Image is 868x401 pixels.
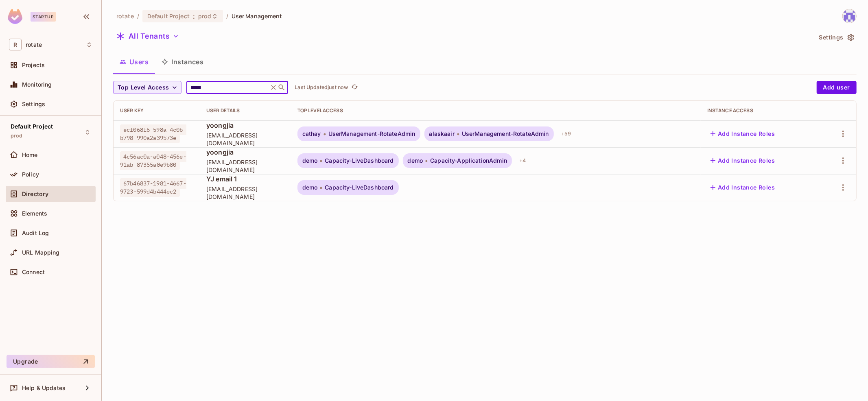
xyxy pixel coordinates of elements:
[113,81,181,94] button: Top Level Access
[137,12,139,20] li: /
[707,154,778,167] button: Add Instance Roles
[302,157,318,164] span: demo
[206,148,284,157] span: yoongjia
[325,184,394,191] span: Capacity-LiveDashboard
[817,81,857,94] button: Add user
[26,41,42,48] span: Workspace: rotate
[328,131,415,137] span: UserManagement-RotateAdmin
[348,83,359,92] span: Click to refresh data
[206,158,284,174] span: [EMAIL_ADDRESS][DOMAIN_NAME]
[295,84,348,91] p: Last Updated just now
[8,9,22,24] img: SReyMgAAAABJRU5ErkJggg==
[22,269,45,275] span: Connect
[226,12,228,20] li: /
[22,249,60,256] span: URL Mapping
[22,385,66,391] span: Help & Updates
[22,191,48,197] span: Directory
[22,81,52,88] span: Monitoring
[155,52,210,72] button: Instances
[120,178,186,197] span: 67b46837-1981-4667-9723-599d4b444ec2
[31,12,56,22] div: Startup
[22,101,45,107] span: Settings
[558,127,574,140] div: + 59
[206,185,284,200] span: [EMAIL_ADDRESS][DOMAIN_NAME]
[22,230,49,236] span: Audit Log
[9,39,22,50] span: R
[206,131,284,147] span: [EMAIL_ADDRESS][DOMAIN_NAME]
[206,121,284,130] span: yoongjia
[707,181,778,194] button: Add Instance Roles
[325,157,394,164] span: Capacity-LiveDashboard
[22,171,39,178] span: Policy
[192,13,195,20] span: :
[707,127,778,140] button: Add Instance Roles
[206,107,284,114] div: User Details
[302,131,321,137] span: cathay
[843,9,856,23] img: yoongjia@letsrotate.com
[7,355,95,368] button: Upgrade
[516,154,529,167] div: + 4
[302,184,318,191] span: demo
[22,152,38,158] span: Home
[351,83,358,92] span: refresh
[22,210,47,217] span: Elements
[206,174,284,183] span: YJ email 1
[297,107,694,114] div: Top Level Access
[116,12,134,20] span: the active workspace
[118,83,169,93] span: Top Level Access
[198,12,212,20] span: prod
[408,157,423,164] span: demo
[11,123,53,130] span: Default Project
[707,107,813,114] div: Instance Access
[113,30,182,43] button: All Tenants
[22,62,45,68] span: Projects
[120,124,186,143] span: ecf068f6-598a-4c0b-b798-990a2a39573e
[430,157,507,164] span: Capacity-ApplicationAdmin
[232,12,282,20] span: User Management
[11,133,23,139] span: prod
[120,107,193,114] div: User Key
[350,83,359,92] button: refresh
[429,131,455,137] span: alaskaair
[816,31,857,44] button: Settings
[113,52,155,72] button: Users
[120,151,186,170] span: 4c56ac0a-a048-456e-91ab-87355a0e9b80
[147,12,190,20] span: Default Project
[462,131,549,137] span: UserManagement-RotateAdmin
